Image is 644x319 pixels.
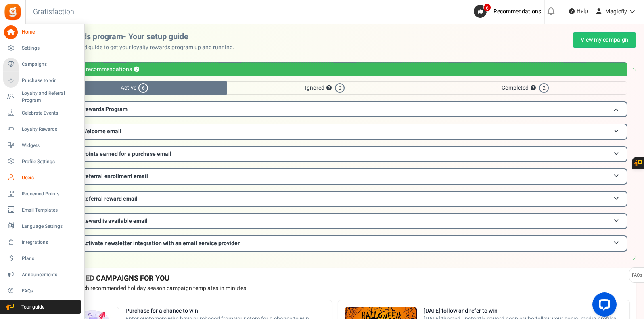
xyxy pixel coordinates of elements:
[3,252,81,265] a: Plans
[423,81,627,95] span: Completed
[3,268,81,281] a: Announcements
[22,288,78,294] span: FAQs
[3,74,81,88] a: Purchase to win
[82,239,240,248] span: Activate newsletter integration with an email service provider
[3,171,81,185] a: Users
[3,155,81,168] a: Profile Settings
[3,90,81,104] a: Loyalty and Referral Program
[22,207,78,214] span: Email Templates
[125,307,325,315] strong: Purchase for a chance to win
[22,223,78,230] span: Language Settings
[566,5,591,18] a: Help
[22,158,78,165] span: Profile Settings
[3,58,81,71] a: Campaigns
[42,62,627,76] div: Personalized recommendations
[82,195,138,203] span: Referral reward email
[22,271,78,278] span: Announcements
[42,81,227,95] span: Active
[3,42,81,55] a: Settings
[22,174,78,181] span: Users
[483,4,491,12] span: 6
[22,61,78,68] span: Campaigns
[573,32,636,48] a: View my campaign
[3,122,81,136] a: Loyalty Rewards
[22,239,78,246] span: Integrations
[4,304,60,311] span: Tour guide
[22,29,78,36] span: Home
[134,67,139,72] button: ?
[575,7,588,15] span: Help
[22,77,78,84] span: Purchase to win
[22,90,81,104] span: Loyalty and Referral Program
[531,86,536,91] button: ?
[24,4,83,20] h3: Gratisfaction
[138,83,148,93] span: 6
[326,86,332,91] button: ?
[424,307,623,315] strong: [DATE] follow and refer to win
[22,255,78,262] span: Plans
[82,172,148,180] span: Referral enrollment email
[3,106,81,120] a: Celebrate Events
[22,110,78,117] span: Celebrate Events
[82,127,121,136] span: Welcome email
[22,191,78,197] span: Redeemed Points
[40,275,629,283] h4: RECOMMENDED CAMPAIGNS FOR YOU
[539,83,549,93] span: 2
[3,203,81,217] a: Email Templates
[40,284,629,292] p: Preview and launch recommended holiday season campaign templates in minutes!
[22,142,78,149] span: Widgets
[227,81,423,95] span: Ignored
[33,44,241,52] p: Use this personalized guide to get your loyalty rewards program up and running.
[82,217,148,225] span: Reward is available email
[3,187,81,201] a: Redeemed Points
[474,5,544,18] a: 6 Recommendations
[3,25,81,39] a: Home
[3,284,81,298] a: FAQs
[605,7,627,16] span: Magicfly
[493,7,541,16] span: Recommendations
[3,235,81,249] a: Integrations
[62,105,128,113] span: Loyalty Rewards Program
[22,45,78,52] span: Settings
[22,126,78,133] span: Loyalty Rewards
[631,268,642,283] span: FAQs
[82,150,171,158] span: Points earned for a purchase email
[3,219,81,233] a: Language Settings
[3,139,81,152] a: Widgets
[33,32,241,41] h2: Loyalty rewards program- Your setup guide
[4,3,22,21] img: Gratisfaction
[335,83,345,93] span: 0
